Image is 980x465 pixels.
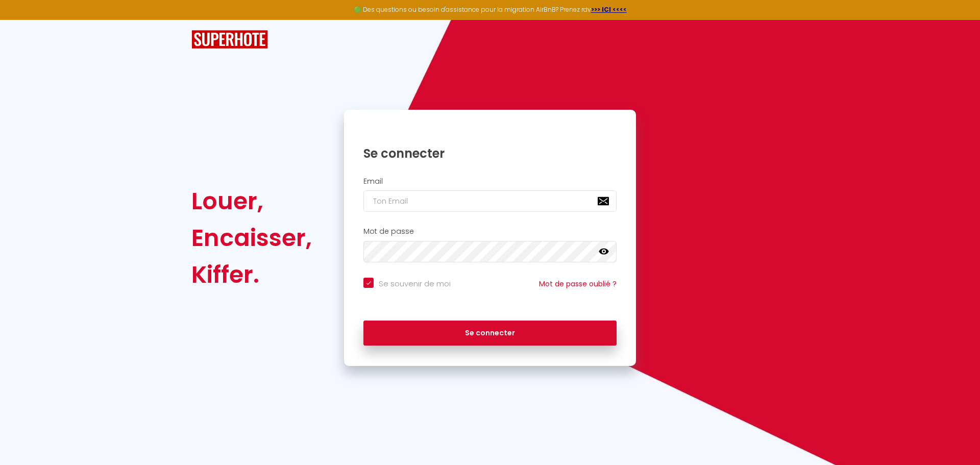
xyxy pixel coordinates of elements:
div: Kiffer. [191,256,312,293]
a: Mot de passe oublié ? [539,279,617,289]
div: Encaisser, [191,219,312,256]
h1: Se connecter [363,145,617,161]
a: >>> ICI <<<< [591,5,627,14]
h2: Email [363,177,617,186]
button: Se connecter [363,321,617,346]
div: Louer, [191,183,312,219]
h2: Mot de passe [363,227,617,236]
input: Ton Email [363,190,617,212]
img: SuperHote logo [191,30,268,49]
